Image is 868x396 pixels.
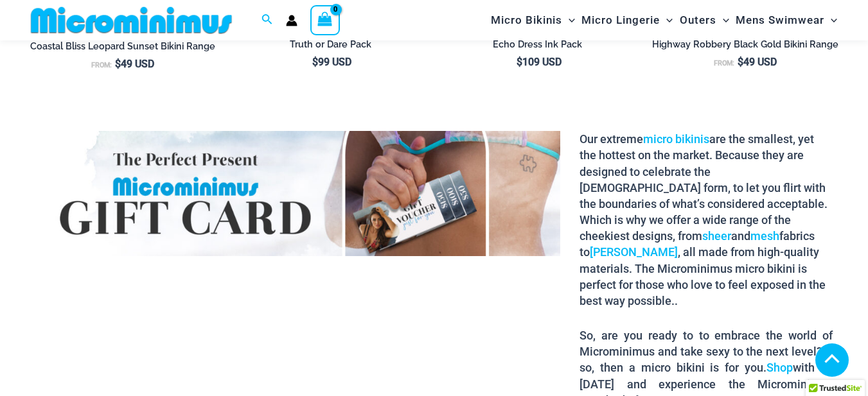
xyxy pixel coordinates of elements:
img: MM SHOP LOGO FLAT [26,6,237,35]
span: Menu Toggle [660,4,673,37]
span: $ [517,56,522,68]
bdi: 49 USD [738,56,777,68]
h2: Truth or Dare Pack [233,39,428,51]
a: OutersMenu ToggleMenu Toggle [677,4,732,37]
a: Micro LingerieMenu ToggleMenu Toggle [578,4,676,37]
a: Account icon link [286,15,297,26]
bdi: 99 USD [312,56,351,68]
h2: Highway Robbery Black Gold Bikini Range [648,39,842,51]
span: Menu Toggle [716,4,729,37]
bdi: 109 USD [517,56,562,68]
nav: Site Navigation [486,2,842,39]
span: From: [91,61,112,69]
a: Coastal Bliss Leopard Sunset Bikini Range [26,40,220,57]
span: Micro Lingerie [581,4,660,37]
bdi: 49 USD [115,58,154,70]
a: mesh [750,229,779,243]
a: Highway Robbery Black Gold Bikini Range [648,39,842,55]
span: Outers [680,4,716,37]
span: From: [714,59,734,67]
span: $ [312,56,318,68]
a: Mens SwimwearMenu ToggleMenu Toggle [732,4,840,37]
a: micro bikinis [643,132,709,146]
span: $ [738,56,743,68]
h2: Coastal Bliss Leopard Sunset Bikini Range [26,40,220,53]
a: Shop [766,361,793,374]
span: Menu Toggle [824,4,837,37]
a: Search icon link [261,12,273,28]
span: Micro Bikinis [491,4,562,37]
h2: Echo Dress Ink Pack [441,39,635,51]
span: $ [115,58,121,70]
img: Gift Card Banner 1680 [35,131,560,255]
p: Our extreme are the smallest, yet the hottest on the market. Because they are designed to celebra... [580,131,833,309]
a: Truth or Dare Pack [233,39,428,55]
a: Micro BikinisMenu ToggleMenu Toggle [488,4,578,37]
span: Mens Swimwear [736,4,824,37]
a: sheer [702,229,731,243]
a: Echo Dress Ink Pack [441,39,635,55]
a: [PERSON_NAME] [590,245,678,259]
span: Menu Toggle [562,4,575,37]
a: View Shopping Cart, empty [310,5,340,35]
